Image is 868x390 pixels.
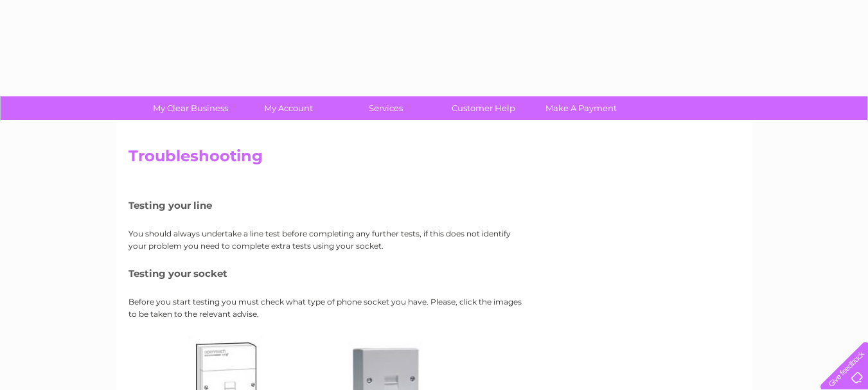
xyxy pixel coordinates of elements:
[128,147,740,172] h2: Troubleshooting
[128,227,527,252] p: You should always undertake a line test before completing any further tests, if this does not ide...
[528,96,634,120] a: Make A Payment
[235,96,341,120] a: My Account
[128,268,527,279] h5: Testing your socket
[430,96,536,120] a: Customer Help
[333,96,439,120] a: Services
[128,296,527,320] p: Before you start testing you must check what type of phone socket you have. Please, click the ima...
[137,96,244,120] a: My Clear Business
[128,200,527,211] h5: Testing your line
